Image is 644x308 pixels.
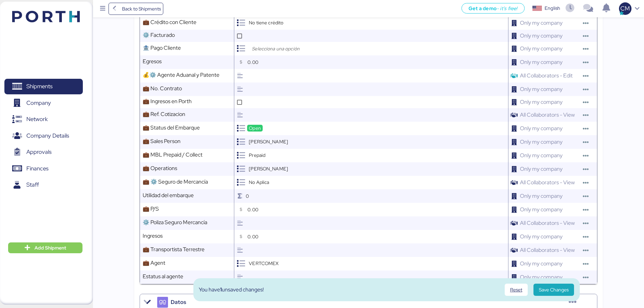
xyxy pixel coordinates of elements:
span: $ [240,206,242,214]
span: 🏦 Pago Cliente [143,44,181,51]
a: Network [4,112,83,127]
span: You have [199,286,220,293]
span: [PERSON_NAME] [249,139,288,145]
span: Prepaid [249,152,265,158]
a: Back to Shipments [109,3,164,15]
span: Shipments [26,81,52,91]
button: Menu [97,3,109,15]
span: Only my company [517,203,565,216]
input: $ [247,230,508,243]
span: All Collaborators - View [517,244,577,256]
span: Only my company [517,83,565,95]
input: Selecciona una opción [251,45,321,53]
span: 💼 Status del Embarque [143,124,200,131]
span: [PERSON_NAME] [249,166,288,172]
button: $ [237,204,245,215]
span: Only my company [517,96,565,108]
span: 💼 Agent [143,259,165,266]
span: 💼 No. Contrato [143,85,182,92]
span: 💼 Ingresos en Porth [143,98,192,105]
span: 💼 Transportista Terrestre [143,246,205,253]
span: Only my company [517,29,565,42]
span: Only my company [517,190,565,202]
span: 💼 Ref. Cotizacion [143,111,185,118]
span: Only my company [517,163,565,175]
span: 💰⚙️ Agente Aduanal y Patente [143,71,219,78]
span: Company Details [26,131,69,141]
button: $ [237,56,245,68]
button: Save Changes [533,284,574,296]
a: Shipments [4,79,83,94]
span: Only my company [517,17,565,29]
span: 💼 Crédito con Cliente [143,19,196,26]
span: Back to Shipments [122,5,161,13]
span: ⚙️ Facturado [143,31,175,39]
span: unsaved changes! [222,286,264,293]
span: Ingresos [143,232,163,239]
span: All Collaborators - View [517,109,577,121]
span: Datos [171,298,186,306]
span: VERTCOMEX [249,260,279,266]
span: Reset [510,286,522,294]
span: Only my company [517,122,565,135]
span: 💼 MBL Prepaid / Collect [143,151,202,158]
span: No Aplica [249,179,269,185]
span: Finances [26,164,48,173]
span: 1 [220,286,222,293]
span: Only my company [517,149,565,162]
span: Estatus al agente [143,273,183,280]
span: Network [26,114,48,124]
a: Finances [4,161,83,176]
span: 💼 Operations [143,165,177,172]
span: ⚙️ Poliza Seguro Mercancía [143,219,207,226]
span: All Collaborators - Edit [517,69,575,82]
button: Add Shipment [8,242,82,253]
span: Egresos [143,58,162,65]
span: All Collaborators - View [517,217,577,229]
a: Company Details [4,128,83,143]
a: Staff [4,177,83,193]
span: All Collaborators - View [517,176,577,189]
span: $ [240,58,242,66]
button: Reset [505,284,528,296]
span: No tiene crédito [249,20,283,26]
a: Company [4,95,83,111]
span: Only my company [517,42,565,55]
span: Only my company [517,56,565,68]
span: Company [26,98,51,108]
span: Only my company [517,230,565,243]
span: Only my company [517,271,565,283]
span: Approvals [26,147,51,157]
a: Approvals [4,144,83,160]
input: $ [247,55,508,69]
span: Save Changes [539,286,569,294]
span: CM [620,4,630,13]
span: 💼 ⚙️ Seguro de Mercancía [143,178,208,185]
input: $ [247,203,508,216]
span: Utilidad del embarque [143,192,194,199]
span: Add Shipment [34,244,66,252]
div: English [545,5,560,12]
span: Only my company [517,257,565,270]
span: 💼 Sales Person [143,138,181,145]
span: Staff [26,180,39,190]
button: $ [237,231,245,242]
span: Open [249,125,261,131]
span: $ [240,233,242,241]
span: Only my company [517,136,565,148]
span: 💼 P/S [143,205,159,212]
